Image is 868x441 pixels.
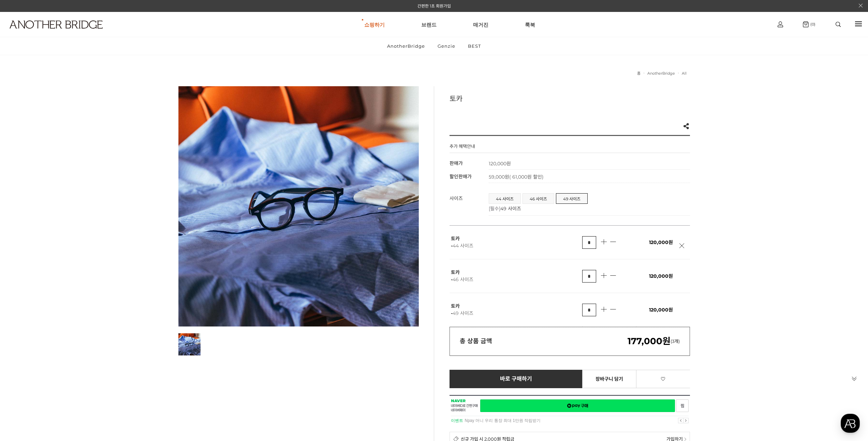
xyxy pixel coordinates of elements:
a: 간편한 1초 회원가입 [417,3,451,9]
span: 49 사이즈 [500,206,521,212]
img: cart [778,21,783,27]
a: 바로 구매하기 [450,370,583,388]
a: 44 사이즈 [489,194,520,203]
span: 59,000원 [489,174,544,180]
em: 177,000원 [628,336,671,347]
strong: 총 상품 금액 [460,337,492,345]
span: 49 사이즈 [453,310,473,316]
img: cart [803,21,809,27]
a: 홈 [637,71,641,76]
a: 매거진 [473,12,488,37]
p: 토카 - [451,235,583,249]
img: 7e6ff232aebe35997be30ccedceacef4.jpg [178,86,419,326]
strong: 120,000원 [489,161,511,167]
img: search [836,22,841,27]
a: 쇼핑하기 [364,12,385,37]
h3: 토카 [450,93,690,103]
span: 대화 [62,227,71,232]
a: 브랜드 [421,12,437,37]
a: 설정 [88,216,131,233]
p: 토카 - [451,269,583,283]
a: 대화 [45,216,88,233]
span: 홈 [21,226,26,232]
a: AnotherBridge [381,37,431,55]
a: 홈 [2,216,45,233]
img: npay_sp_more.png [684,438,686,441]
a: AnotherBridge [647,71,675,76]
span: 할인판매가 [450,173,472,180]
span: 46 사이즈 [453,276,473,283]
span: 44 사이즈 [453,243,473,249]
span: ( 61,000원 할인) [509,174,544,180]
img: 7e6ff232aebe35997be30ccedceacef4.jpg [178,333,201,355]
th: 사이즈 [450,190,489,216]
img: logo [10,20,103,29]
p: 토카 - [451,303,583,317]
p: [필수] [489,205,687,212]
span: 판매가 [450,160,463,166]
span: 120,000원 [649,239,673,245]
span: 120,000원 [649,273,673,279]
a: logo [3,20,134,45]
a: All [682,71,687,76]
span: (0) [809,22,815,27]
a: 49 사이즈 [556,194,587,203]
a: 46 사이즈 [523,194,554,203]
span: 설정 [105,226,114,232]
span: (3개) [628,338,680,344]
a: 장바구니 담기 [582,370,636,388]
span: 바로 구매하기 [500,376,532,382]
a: BEST [462,37,487,55]
li: 49 사이즈 [556,193,588,204]
h4: 추가 혜택안내 [450,143,475,153]
a: 룩북 [525,12,535,37]
span: 120,000원 [649,307,673,313]
a: Genzie [432,37,461,55]
a: (0) [803,21,815,27]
